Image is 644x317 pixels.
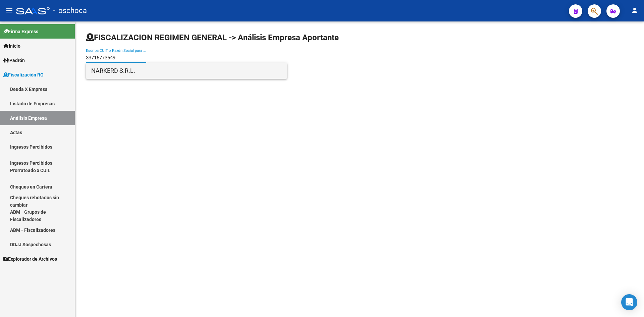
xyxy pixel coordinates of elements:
span: Inicio [3,42,20,50]
span: - oschoca [53,3,87,18]
span: Firma Express [3,28,38,35]
span: NARKERD S.R.L. [91,63,282,79]
span: Explorador de Archivos [3,255,57,263]
span: Padrón [3,57,25,64]
h1: FISCALIZACION REGIMEN GENERAL -> Análisis Empresa Aportante [86,32,339,43]
span: Fiscalización RG [3,71,44,78]
div: Open Intercom Messenger [621,294,637,310]
mat-icon: menu [5,6,13,14]
mat-icon: person [631,6,639,14]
